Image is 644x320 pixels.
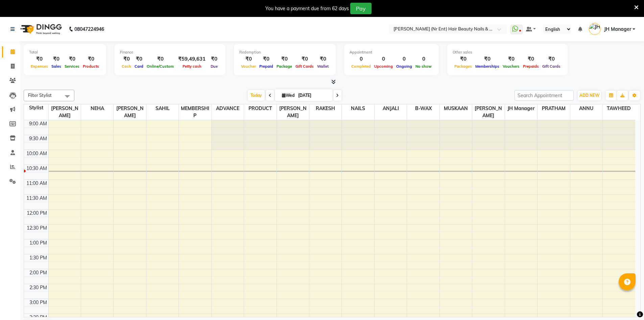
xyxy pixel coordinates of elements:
[175,55,208,63] div: ₹59,49,631
[25,180,48,187] div: 11:00 AM
[74,20,104,39] b: 08047224946
[350,55,373,63] div: 0
[414,55,433,63] div: 0
[521,55,541,63] div: ₹0
[541,55,562,63] div: ₹0
[342,104,374,113] span: NAILS
[244,104,276,113] span: PRODUCT
[29,64,50,69] span: Expenses
[373,64,395,69] span: Upcoming
[49,104,81,120] span: [PERSON_NAME]
[81,104,113,113] span: NEHA
[350,3,372,14] button: Pay
[25,195,48,202] div: 11:30 AM
[28,239,48,247] div: 1:00 PM
[63,55,81,63] div: ₹0
[29,49,101,55] div: Total
[179,104,211,120] span: MEMBERSHIP
[277,104,309,120] span: [PERSON_NAME]
[453,49,562,55] div: Other sales
[275,55,294,63] div: ₹0
[50,55,63,63] div: ₹0
[589,23,601,35] img: JH Manager
[25,150,48,157] div: 10:00 AM
[541,64,562,69] span: Gift Cards
[515,90,574,101] input: Search Appointment
[81,64,101,69] span: Products
[133,64,145,69] span: Card
[275,64,294,69] span: Package
[280,93,296,98] span: Wed
[28,135,48,142] div: 9:30 AM
[395,55,414,63] div: 0
[258,64,275,69] span: Prepaid
[25,210,48,217] div: 12:00 PM
[145,55,175,63] div: ₹0
[296,90,330,101] input: 2025-09-03
[120,49,220,55] div: Finance
[181,64,203,69] span: Petty cash
[501,55,521,63] div: ₹0
[209,64,219,69] span: Due
[521,64,541,69] span: Prepaids
[505,104,537,113] span: JH Manager
[350,64,373,69] span: Completed
[239,49,330,55] div: Redemption
[146,104,178,113] span: SAHIL
[28,284,48,291] div: 2:30 PM
[120,64,133,69] span: Cash
[24,104,48,111] div: Stylist
[81,55,101,63] div: ₹0
[294,64,315,69] span: Gift Cards
[578,91,601,100] button: ADD NEW
[474,64,501,69] span: Memberships
[395,64,414,69] span: Ongoing
[579,93,599,98] span: ADD NEW
[50,64,63,69] span: Sales
[375,104,407,113] span: ANJALI
[350,49,433,55] div: Appointment
[63,64,81,69] span: Services
[373,55,395,63] div: 0
[604,26,631,33] span: JH Manager
[17,20,64,39] img: logo
[258,55,275,63] div: ₹0
[603,104,635,113] span: TAWHEED
[501,64,521,69] span: Vouchers
[315,64,330,69] span: Wallet
[239,55,258,63] div: ₹0
[474,55,501,63] div: ₹0
[570,104,602,113] span: ANNU
[440,104,472,113] span: MUSKAAN
[114,104,146,120] span: [PERSON_NAME]
[29,55,50,63] div: ₹0
[414,64,433,69] span: No show
[315,55,330,63] div: ₹0
[453,55,474,63] div: ₹0
[25,225,48,232] div: 12:30 PM
[28,269,48,276] div: 2:00 PM
[28,299,48,306] div: 3:00 PM
[407,104,439,113] span: B-WAX
[294,55,315,63] div: ₹0
[309,104,341,113] span: RAKESH
[265,5,349,12] div: You have a payment due from 62 days
[28,92,52,98] span: Filter Stylist
[538,104,570,113] span: PRATHAM
[248,90,265,101] span: Today
[120,55,133,63] div: ₹0
[133,55,145,63] div: ₹0
[145,64,175,69] span: Online/Custom
[25,165,48,172] div: 10:30 AM
[28,254,48,261] div: 1:30 PM
[472,104,504,120] span: [PERSON_NAME]
[208,55,220,63] div: ₹0
[28,120,48,127] div: 9:00 AM
[239,64,258,69] span: Voucher
[212,104,244,113] span: ADVANCE
[453,64,474,69] span: Packages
